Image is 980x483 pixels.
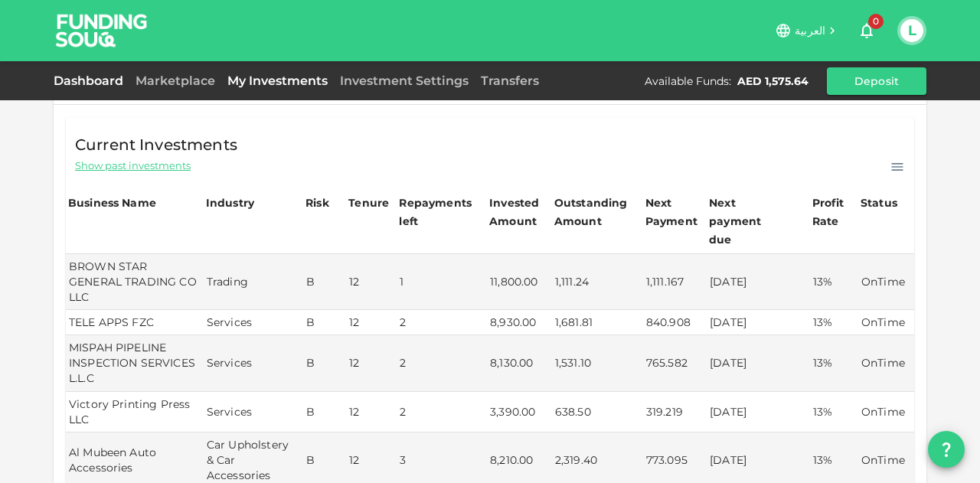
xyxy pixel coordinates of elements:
span: Current Investments [75,132,237,157]
div: Business Name [68,194,156,212]
span: 0 [868,14,884,29]
td: 1,111.24 [552,254,643,310]
td: MISPAH PIPELINE INSPECTION SERVICES L.L.C [66,335,204,391]
td: OnTime [858,254,914,310]
div: Next Payment [645,194,704,230]
div: Repayments left [399,194,475,230]
span: Show past investments [75,158,191,173]
div: Outstanding Amount [554,194,631,230]
td: Victory Printing Press LLC [66,392,204,432]
div: AED 1,575.64 [737,73,808,89]
td: 12 [346,254,397,310]
div: Tenure [348,194,389,212]
td: 3,390.00 [487,392,552,432]
td: Services [204,335,303,391]
td: 13% [810,392,858,432]
div: Status [861,194,899,212]
div: Industry [206,194,254,212]
td: 2 [397,335,487,391]
a: My Investments [221,73,334,88]
td: 2 [397,310,487,335]
a: Transfers [475,73,545,88]
span: العربية [795,24,825,38]
td: 319.219 [643,392,707,432]
td: BROWN STAR GENERAL TRADING CO LLC [66,254,204,310]
td: 8,930.00 [487,310,552,335]
td: 8,130.00 [487,335,552,391]
div: Invested Amount [489,194,550,230]
td: Services [204,310,303,335]
td: B [303,310,346,335]
button: 0 [851,15,882,46]
button: L [900,19,923,42]
td: 1 [397,254,487,310]
a: Investment Settings [334,73,475,88]
td: B [303,335,346,391]
td: 12 [346,310,397,335]
td: [DATE] [707,254,810,310]
td: 11,800.00 [487,254,552,310]
td: 1,111.167 [643,254,707,310]
div: Next payment due [709,194,786,249]
td: B [303,392,346,432]
div: Risk [305,194,336,212]
td: OnTime [858,310,914,335]
td: 13% [810,254,858,310]
td: Trading [204,254,303,310]
td: OnTime [858,392,914,432]
a: Dashboard [54,73,129,88]
td: 638.50 [552,392,643,432]
div: Profit Rate [812,194,856,230]
td: 765.582 [643,335,707,391]
td: [DATE] [707,310,810,335]
button: question [928,431,965,468]
div: Available Funds : [645,73,731,89]
td: 1,681.81 [552,310,643,335]
td: 1,531.10 [552,335,643,391]
td: 13% [810,335,858,391]
td: OnTime [858,335,914,391]
td: 2 [397,392,487,432]
button: Deposit [827,67,926,95]
td: B [303,254,346,310]
td: 12 [346,392,397,432]
td: TELE APPS FZC [66,310,204,335]
td: 12 [346,335,397,391]
td: Services [204,392,303,432]
a: Marketplace [129,73,221,88]
td: 13% [810,310,858,335]
td: [DATE] [707,335,810,391]
td: 840.908 [643,310,707,335]
td: [DATE] [707,392,810,432]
